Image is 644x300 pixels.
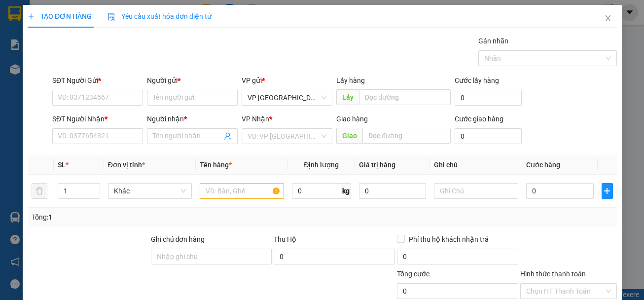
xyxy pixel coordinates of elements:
span: Giao hàng [336,115,368,123]
button: delete [32,183,47,199]
button: plus [601,183,612,199]
label: Gán nhãn [478,37,508,45]
span: plus [28,13,35,20]
input: Cước giao hàng [455,128,522,144]
label: Hình thức thanh toán [520,270,585,278]
button: Close [594,5,621,33]
span: Yêu cầu xuất hóa đơn điện tử [107,12,212,20]
input: Dọc đường [359,89,451,105]
img: icon [107,13,115,21]
span: Thu Hộ [274,235,296,243]
span: VP Nha Trang xe Limousine [248,90,326,105]
label: Ghi chú đơn hàng [150,235,205,243]
input: Ghi Chú [434,183,518,199]
div: Tổng: 1 [32,212,250,223]
span: Lấy [336,89,359,105]
span: plus [602,187,612,195]
span: VP Nhận [242,115,269,123]
span: Giao [336,128,362,144]
span: Định lượng [304,161,339,169]
label: Cước lấy hàng [455,76,499,84]
input: Dọc đường [362,128,451,144]
div: SĐT Người Gửi [52,75,143,86]
span: user-add [224,132,232,140]
input: VD: Bàn, Ghế [200,183,284,199]
span: Khác [113,184,186,198]
span: Cước hàng [526,161,560,169]
span: kg [341,183,351,199]
span: SL [58,161,66,169]
th: Ghi chú [430,155,522,175]
span: Đơn vị tính [107,161,144,169]
input: Cước lấy hàng [455,90,522,106]
span: Giá trị hàng [358,161,395,169]
div: Người gửi [147,75,238,86]
label: Cước giao hàng [455,115,503,123]
span: Tên hàng [200,161,232,169]
span: close [604,14,611,22]
span: Lấy hàng [336,76,365,84]
div: VP gửi [242,75,332,86]
input: 0 [358,183,426,199]
div: Người nhận [147,113,238,124]
div: SĐT Người Nhận [52,113,143,124]
span: Tổng cước [397,270,429,278]
span: Phí thu hộ khách nhận trả [405,234,493,245]
span: TẠO ĐƠN HÀNG [28,12,92,20]
input: Ghi chú đơn hàng [150,249,272,264]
